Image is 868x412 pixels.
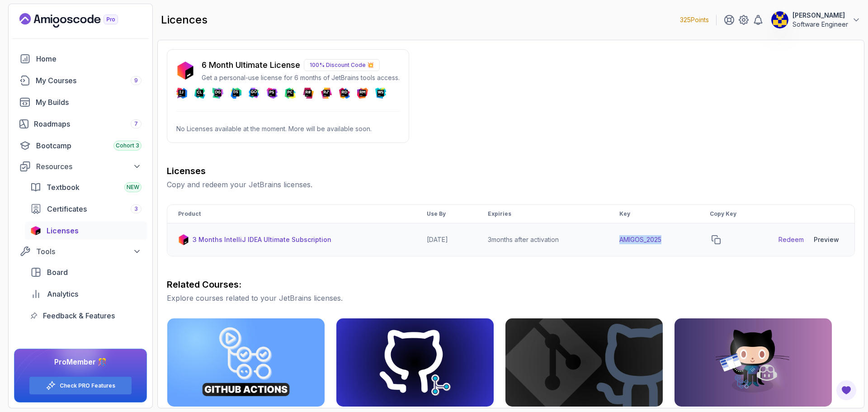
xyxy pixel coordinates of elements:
img: CI/CD with GitHub Actions card [167,318,325,407]
span: NEW [127,184,139,191]
th: Key [609,205,699,223]
p: Copy and redeem your JetBrains licenses. [167,179,855,190]
a: analytics [25,285,147,303]
a: courses [14,71,147,90]
button: Check PRO Features [29,376,132,395]
h3: Licenses [167,165,855,177]
p: Software Engineer [793,20,848,29]
span: 3 [134,205,138,213]
th: Use By [416,205,477,223]
div: My Courses [36,75,142,86]
div: Tools [36,246,142,257]
p: 325 Points [680,15,709,24]
img: jetbrains icon [178,234,189,245]
span: Licenses [47,225,79,236]
img: GitHub Toolkit card [675,318,832,407]
th: Product [167,205,416,223]
span: 7 [134,120,138,128]
img: user profile image [771,11,788,28]
p: 100% Discount Code 💥 [304,59,380,71]
span: Cohort 3 [116,142,139,149]
h2: licences [161,13,208,27]
td: 3 months after activation [477,223,609,256]
p: Get a personal-use license for 6 months of JetBrains tools access. [202,73,400,82]
th: Copy Key [699,205,768,223]
a: roadmaps [14,115,147,133]
div: Bootcamp [36,140,142,151]
a: builds [14,93,147,111]
span: 9 [134,77,138,84]
div: Roadmaps [34,118,142,129]
img: Git & GitHub Fundamentals card [505,318,663,407]
button: Resources [14,158,147,175]
div: My Builds [36,97,142,108]
button: Open Feedback Button [835,379,857,401]
img: Git for Professionals card [336,318,494,407]
a: bootcamp [14,137,147,155]
span: Feedback & Features [43,310,115,321]
div: Home [36,53,142,64]
a: certificates [25,200,147,218]
img: jetbrains icon [30,226,41,235]
button: copy-button [710,233,722,246]
a: licenses [25,222,147,240]
a: home [14,50,147,68]
a: Check PRO Features [60,382,115,389]
p: 6 Month Ultimate License [202,59,300,71]
span: Board [47,267,68,278]
p: Explore courses related to your JetBrains licenses. [167,293,855,303]
p: No Licenses available at the moment. More will be available soon. [176,124,400,133]
a: Redeem [778,235,804,244]
button: Tools [14,243,147,260]
a: textbook [25,178,147,196]
button: user profile image[PERSON_NAME]Software Engineer [771,11,861,29]
h3: Related Courses: [167,278,855,291]
a: board [25,263,147,281]
div: Resources [36,161,142,172]
img: jetbrains icon [176,62,194,80]
td: [DATE] [416,223,477,256]
th: Expiries [477,205,609,223]
p: 3 Months IntelliJ IDEA Ultimate Subscription [193,235,331,244]
span: Analytics [47,289,78,299]
div: Preview [814,235,839,244]
a: feedback [25,307,147,325]
td: AMIGOS_2025 [609,223,699,256]
span: Certificates [47,204,87,214]
span: Textbook [47,182,80,193]
button: Preview [809,231,844,249]
p: [PERSON_NAME] [793,11,848,20]
a: Landing page [19,13,139,28]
